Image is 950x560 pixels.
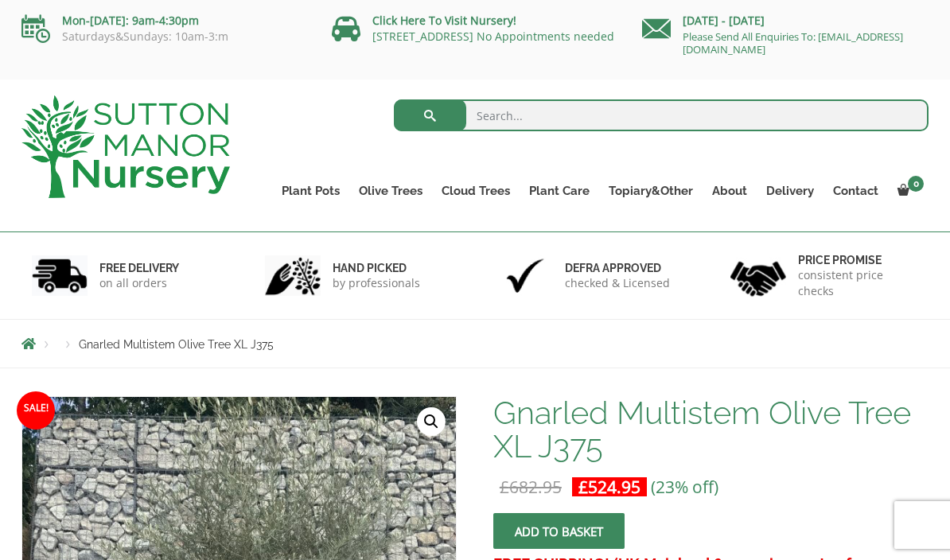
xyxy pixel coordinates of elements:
button: Add to basket [493,513,625,549]
span: 0 [908,176,924,192]
p: by professionals [333,275,420,291]
img: logo [21,95,230,198]
a: Contact [823,180,888,202]
h6: Price promise [798,253,919,267]
p: Mon-[DATE]: 9am-4:30pm [21,11,308,30]
nav: Breadcrumbs [21,337,929,350]
a: [STREET_ADDRESS] No Appointments needed [372,29,614,44]
bdi: 524.95 [578,476,640,498]
a: Click Here To Visit Nursery! [372,13,516,28]
p: checked & Licensed [565,275,670,291]
img: 1.jpg [32,255,88,296]
bdi: 682.95 [500,476,562,498]
a: Olive Trees [349,180,432,202]
p: consistent price checks [798,267,919,299]
img: 2.jpg [265,255,321,296]
img: 4.jpg [730,251,786,300]
h6: FREE DELIVERY [99,261,179,275]
a: 0 [888,180,929,202]
span: £ [578,476,588,498]
span: Gnarled Multistem Olive Tree XL J375 [79,338,274,351]
a: Topiary&Other [599,180,703,202]
h6: Defra approved [565,261,670,275]
h1: Gnarled Multistem Olive Tree XL J375 [493,396,929,463]
a: View full-screen image gallery [417,407,446,436]
span: £ [500,476,509,498]
a: Plant Care [520,180,599,202]
a: About [703,180,757,202]
p: [DATE] - [DATE] [642,11,929,30]
input: Search... [394,99,929,131]
span: Sale! [17,391,55,430]
img: 3.jpg [497,255,553,296]
span: (23% off) [651,476,718,498]
p: on all orders [99,275,179,291]
a: Cloud Trees [432,180,520,202]
a: Delivery [757,180,823,202]
a: Please Send All Enquiries To: [EMAIL_ADDRESS][DOMAIN_NAME] [683,29,903,56]
p: Saturdays&Sundays: 10am-3:m [21,30,308,43]
h6: hand picked [333,261,420,275]
a: Plant Pots [272,180,349,202]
